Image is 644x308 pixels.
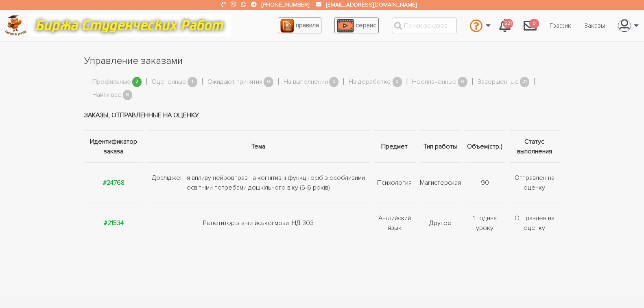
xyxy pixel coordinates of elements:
td: Дослідження впливу нейровправ на когнітивні функції осіб з особливими освітніми потребами дошкіль... [145,163,371,203]
th: Идентификатор заказа [84,131,146,163]
td: 90 [463,163,507,203]
a: сервис [334,17,379,33]
td: Английский язык [371,203,418,243]
a: [PHONE_NUMBER] [262,1,309,8]
a: График [543,18,578,33]
th: Тема [145,131,371,163]
span: 521 [503,19,513,29]
td: Отправлен на оценку [507,163,560,203]
a: #24768 [103,179,124,187]
a: Оцененные [152,77,186,87]
h1: Управление заказами [84,54,560,68]
a: Профильные [92,77,131,87]
a: [EMAIL_ADDRESS][DOMAIN_NAME] [326,1,417,8]
input: Поиск заказов [392,17,457,33]
td: 1 година уроку [463,203,507,243]
a: На доработке [349,77,391,87]
th: Статус выполнения [507,131,560,163]
td: Заказы, отправленные на оценку [84,100,560,131]
img: agreement_icon-feca34a61ba7f3d1581b08bc946b2ec1ccb426f67415f344566775c155b7f62c.png [280,19,294,33]
th: Тип работы [418,131,463,163]
span: 2 [132,77,142,87]
a: Неоплаченные [412,77,456,87]
a: #21534 [104,219,124,227]
a: Завершенные [478,77,519,87]
td: Психология [371,163,418,203]
span: 1 [188,77,197,87]
td: Другое [418,203,463,243]
td: Отправлен на оценку [507,203,560,243]
th: Предмет [371,131,418,163]
td: Репетитор з англійської мови ІНД 303 [145,203,371,243]
span: 0 [529,19,539,29]
span: 0 [393,77,402,87]
span: 21 [520,77,530,87]
span: 9 [123,90,133,100]
span: правила [296,21,319,29]
a: правила [278,17,321,33]
a: Ожидают принятия [207,77,262,87]
th: Объем(стр.) [463,131,507,163]
td: Магистерская [418,163,463,203]
span: сервис [356,21,376,29]
span: 0 [264,77,273,87]
img: motto-12e01f5a76059d5f6a28199ef077b1f78e012cfde436ab5cf1d4517935686d32.gif [28,14,231,37]
a: Найти все [92,90,122,100]
img: logo-c4363faeb99b52c628a42810ed6dfb4293a56d4e4775eb116515dfe7f33672af.png [4,15,27,36]
a: 521 [493,15,517,37]
a: На выполнении [284,77,328,87]
span: 0 [458,77,467,87]
span: 0 [329,77,339,87]
a: Заказы [578,18,611,33]
a: 0 [517,15,543,37]
img: play_icon-49f7f135c9dc9a03216cfdbccbe1e3994649169d890fb554cedf0eac35a01ba8.png [337,19,354,33]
